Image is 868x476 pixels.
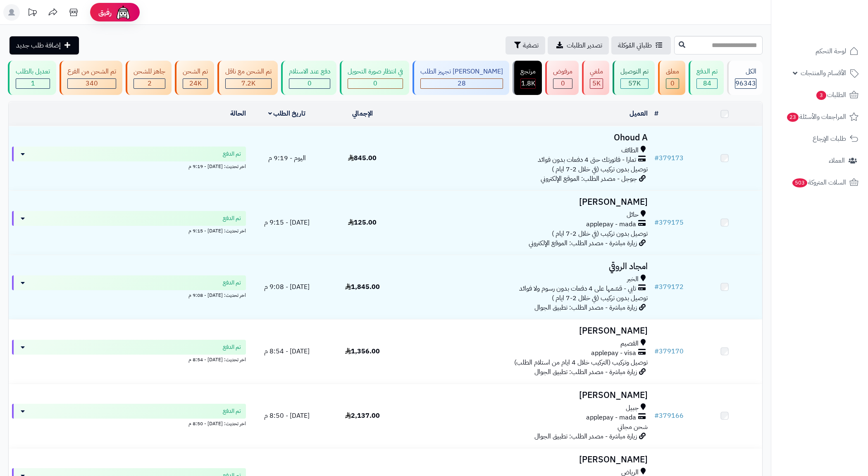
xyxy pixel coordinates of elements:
span: رفيق [98,7,112,17]
div: اخر تحديث: [DATE] - 9:15 م [12,226,246,234]
a: تاريخ الطلب [268,109,306,118]
span: 125.00 [348,218,377,227]
div: تم التوصيل [620,67,649,76]
img: ai-face.png [115,4,131,21]
span: applepay - mada [586,220,636,229]
span: تمارا - فاتورتك حتى 4 دفعات بدون فوائد [538,155,636,165]
span: [DATE] - 9:15 م [264,218,310,227]
div: معلق [666,67,679,76]
div: تم الدفع [696,67,718,76]
span: # [654,411,659,421]
a: [PERSON_NAME] تجهيز الطلب 28 [411,61,511,95]
div: 24019 [183,79,207,88]
span: 28 [458,78,466,88]
div: 4997 [590,79,603,88]
div: تم الشحن [183,67,208,76]
span: 1.8K [521,78,535,88]
span: 23 [787,113,799,122]
span: توصيل بدون تركيب (في خلال 2-7 ايام ) [552,293,648,303]
div: دفع عند الاستلام [289,67,330,76]
span: الخبر [627,275,639,284]
span: السلات المتروكة [792,177,846,188]
h3: [PERSON_NAME] [403,197,648,207]
div: 0 [666,79,679,88]
div: اخر تحديث: [DATE] - 9:08 م [12,290,246,299]
a: طلباتي المُوكلة [611,36,671,54]
span: applepay - mada [586,413,636,422]
a: لوحة التحكم [776,41,863,61]
span: 2 [148,78,152,88]
span: طلباتي المُوكلة [618,40,652,50]
span: 2,137.00 [345,411,380,421]
span: طلبات الإرجاع [813,133,846,144]
div: 1838 [521,79,535,88]
a: السلات المتروكة503 [776,173,863,192]
div: اخر تحديث: [DATE] - 8:50 م [12,419,246,427]
span: [DATE] - 9:08 م [264,282,310,292]
a: #379175 [654,218,684,227]
a: الكل96343 [725,61,764,95]
h3: [PERSON_NAME] [403,455,648,464]
span: المراجعات والأسئلة [786,111,846,123]
div: اخر تحديث: [DATE] - 8:54 م [12,355,246,363]
span: 24K [189,78,202,88]
div: 57001 [621,79,648,88]
span: شحن مجاني [618,422,648,432]
div: 0 [289,79,330,88]
span: اليوم - 9:19 م [268,153,306,163]
span: تصدير الطلبات [567,40,602,50]
a: في انتظار صورة التحويل 0 [338,61,411,95]
span: تم الدفع [223,407,241,415]
span: تم الدفع [223,279,241,287]
span: إضافة طلب جديد [16,40,61,50]
div: 7222 [226,79,271,88]
h3: امجاد الروقي [403,262,648,271]
button: تصفية [506,36,545,54]
a: #379172 [654,282,684,292]
span: 1,356.00 [345,346,380,356]
div: 340 [68,79,116,88]
span: تابي - قسّمها على 4 دفعات بدون رسوم ولا فوائد [519,284,636,294]
span: القصيم [620,339,639,348]
span: حائل [627,210,639,220]
span: # [654,282,659,292]
a: تعديل بالطلب 1 [6,61,58,95]
span: # [654,346,659,356]
span: العملاء [829,155,845,166]
div: 0 [348,79,403,88]
span: زيارة مباشرة - مصدر الطلب: تطبيق الجوال [534,303,637,313]
a: #379166 [654,411,684,421]
span: 84 [703,78,711,88]
span: 0 [373,78,377,88]
a: تم الشحن من الفرع 340 [58,61,124,95]
a: الطلبات3 [776,85,863,105]
div: اخر تحديث: [DATE] - 9:19 م [12,161,246,170]
a: ملغي 5K [580,61,611,95]
a: تم التوصيل 57K [611,61,656,95]
span: 3 [816,91,826,100]
div: مرتجع [520,67,536,76]
span: 0 [561,78,565,88]
span: زيارة مباشرة - مصدر الطلب: تطبيق الجوال [534,367,637,377]
span: 96343 [735,78,756,88]
div: [PERSON_NAME] تجهيز الطلب [420,67,503,76]
a: # [654,109,658,118]
h3: [PERSON_NAME] [403,326,648,336]
span: 845.00 [348,153,377,163]
span: 503 [792,178,807,187]
a: العميل [630,109,648,118]
div: 2 [134,79,165,88]
span: 7.2K [241,78,255,88]
a: معلق 0 [656,61,687,95]
a: مرفوض 0 [544,61,580,95]
span: جبيل [626,403,639,413]
span: الأقسام والمنتجات [801,67,846,79]
a: طلبات الإرجاع [776,129,863,149]
a: دفع عند الاستلام 0 [279,61,338,95]
span: زيارة مباشرة - مصدر الطلب: تطبيق الجوال [534,431,637,441]
span: جوجل - مصدر الطلب: الموقع الإلكتروني [541,174,637,184]
span: توصيل وتركيب (التركيب خلال 4 ايام من استلام الطلب) [514,358,648,367]
span: الطلبات [816,89,846,101]
a: مرتجع 1.8K [511,61,544,95]
a: تم الشحن مع ناقل 7.2K [216,61,279,95]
